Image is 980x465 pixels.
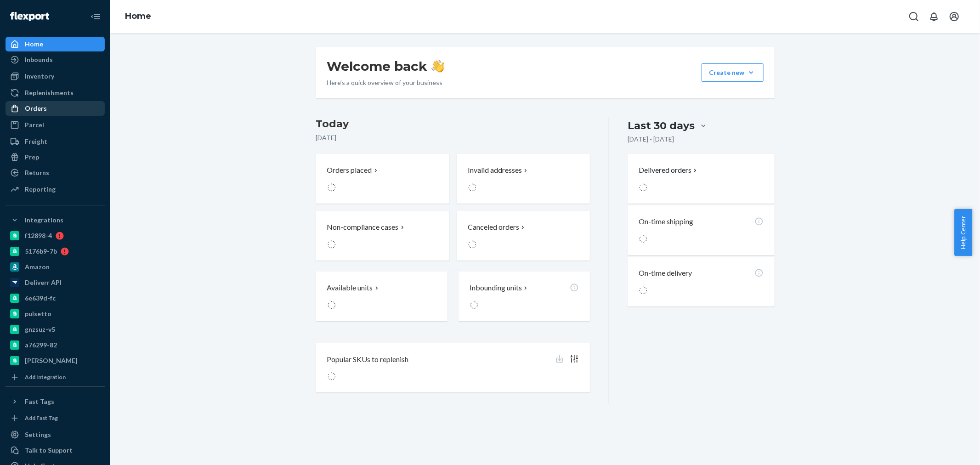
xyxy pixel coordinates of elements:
[6,52,105,67] a: Inbounds
[470,283,522,293] p: Inbounding units
[25,88,74,97] div: Replenishments
[6,372,105,383] a: Add Integration
[25,397,54,406] div: Fast Tags
[25,446,73,455] div: Talk to Support
[25,247,57,256] div: 5176b9-7b
[25,325,55,334] div: gnzsuz-v5
[468,165,522,176] p: Invalid addresses
[6,85,105,100] a: Replenishments
[6,275,105,290] a: Deliverr API
[628,119,695,133] div: Last 30 days
[6,228,105,243] a: f12898-4
[6,413,105,424] a: Add Fast Tag
[6,69,105,84] a: Inventory
[6,244,105,259] a: 5176b9-7b
[639,165,699,176] button: Delivered orders
[6,322,105,337] a: gnzsuz-v5
[457,211,590,261] button: Canceled orders
[25,40,43,49] div: Home
[6,118,105,132] a: Parcel
[118,3,159,30] ol: breadcrumbs
[25,340,57,350] div: a76299-82
[925,7,943,26] button: Open notifications
[327,283,373,293] p: Available units
[25,120,44,130] div: Parcel
[25,215,63,225] div: Integrations
[327,222,399,232] p: Non-compliance cases
[25,373,66,381] div: Add Integration
[316,272,448,321] button: Available units
[457,154,590,204] button: Invalid addresses
[639,216,693,227] p: On-time shipping
[25,168,49,177] div: Returns
[6,213,105,227] button: Integrations
[327,165,372,176] p: Orders placed
[25,278,62,287] div: Deliverr API
[6,427,105,442] a: Settings
[6,37,105,51] a: Home
[316,211,449,261] button: Non-compliance cases
[6,306,105,321] a: pulsetto
[25,231,52,240] div: f12898-4
[25,430,51,439] div: Settings
[945,7,963,26] button: Open account menu
[6,260,105,274] a: Amazon
[25,185,56,194] div: Reporting
[18,6,51,15] span: Support
[6,353,105,368] a: [PERSON_NAME]
[25,104,47,113] div: Orders
[25,294,56,303] div: 6e639d-fc
[327,58,444,74] h1: Welcome back
[25,414,58,422] div: Add Fast Tag
[431,60,444,73] img: hand-wave emoji
[6,134,105,149] a: Freight
[316,133,590,142] p: [DATE]
[25,55,53,64] div: Inbounds
[25,72,54,81] div: Inventory
[25,153,39,162] div: Prep
[6,165,105,180] a: Returns
[25,356,78,365] div: [PERSON_NAME]
[954,209,972,256] button: Help Center
[468,222,519,232] p: Canceled orders
[125,11,151,21] a: Home
[25,262,50,272] div: Amazon
[327,78,444,87] p: Here’s a quick overview of your business
[6,182,105,197] a: Reporting
[25,309,51,318] div: pulsetto
[6,338,105,352] a: a76299-82
[6,443,105,458] button: Talk to Support
[6,291,105,306] a: 6e639d-fc
[316,117,590,131] h3: Today
[6,394,105,409] button: Fast Tags
[6,101,105,116] a: Orders
[459,272,590,321] button: Inbounding units
[702,63,764,82] button: Create new
[639,268,692,278] p: On-time delivery
[10,12,49,21] img: Flexport logo
[316,154,449,204] button: Orders placed
[905,7,923,26] button: Open Search Box
[86,7,105,26] button: Close Navigation
[327,354,409,365] p: Popular SKUs to replenish
[25,137,47,146] div: Freight
[6,150,105,164] a: Prep
[628,135,674,144] p: [DATE] - [DATE]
